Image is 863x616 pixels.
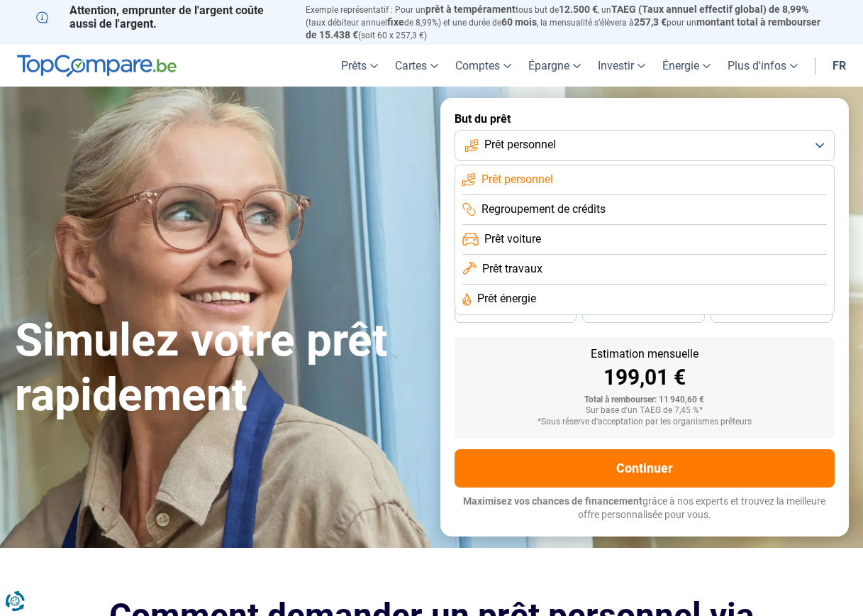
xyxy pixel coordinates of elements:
span: 257,3 € [634,16,667,28]
span: 36 mois [500,308,531,317]
span: Prêt personnel [484,137,556,153]
span: Regroupement de crédits [481,202,606,217]
a: Cartes [386,45,447,87]
img: TopCompare [17,55,177,77]
label: But du prêt [455,112,835,126]
div: Sur base d'un TAEG de 7,45 %* [466,406,823,416]
span: 30 mois [628,308,659,317]
div: 199,01 € [466,367,823,388]
span: Prêt personnel [481,172,553,187]
div: *Sous réserve d'acceptation par les organismes prêteurs [466,417,823,427]
div: Total à rembourser: 11 940,60 € [466,395,823,405]
span: fixe [387,16,404,28]
button: Prêt personnel [455,130,835,161]
span: 24 mois [756,308,787,317]
span: 60 mois [501,16,537,28]
a: Énergie [654,45,719,87]
a: Épargne [520,45,589,87]
a: Prêts [333,45,386,87]
span: TAEG (Taux annuel effectif global) de 8,99% [611,4,808,15]
a: Plus d'infos [719,45,806,87]
a: fr [824,45,854,87]
span: Prêt voiture [484,231,541,247]
span: Prêt travaux [482,261,542,277]
span: Prêt énergie [477,291,536,307]
p: Exemple représentatif : Pour un tous but de , un (taux débiteur annuel de 8,99%) et une durée de ... [306,4,828,41]
span: montant total à rembourser de 15.438 € [306,16,820,40]
a: Comptes [447,45,520,87]
span: prêt à tempérament [425,4,516,15]
div: Estimation mensuelle [466,348,823,360]
p: Attention, emprunter de l'argent coûte aussi de l'argent. [36,4,289,31]
button: Continuer [455,449,835,488]
span: Maximisez vos chances de financement [463,495,642,507]
p: grâce à nos experts et trouvez la meilleure offre personnalisée pour vous. [455,495,835,522]
h1: Simulez votre prêt rapidement [15,314,423,423]
span: 12.500 € [559,4,598,15]
a: Investir [589,45,654,87]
